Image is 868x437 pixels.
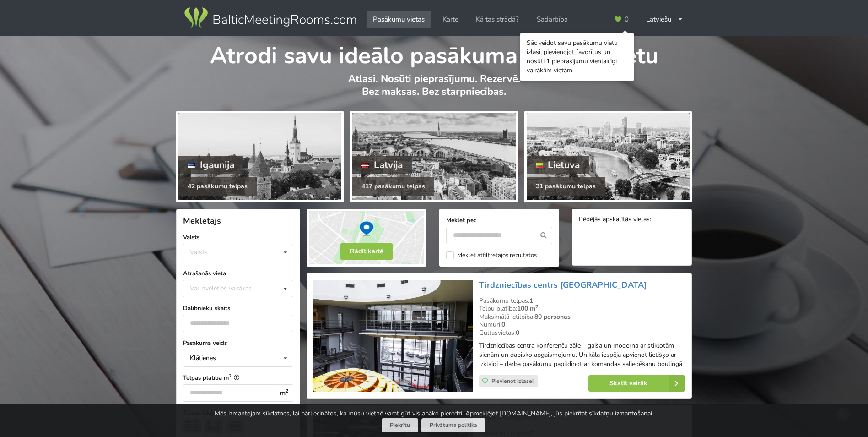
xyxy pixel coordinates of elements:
[183,5,358,31] img: Baltic Meeting Rooms
[183,304,293,313] label: Dalībnieku skaits
[479,341,685,369] p: Tirdzniecības centra konferenču zāle – gaiša un moderna ar stiklotām sienām un dabisko apgaismoju...
[479,297,685,305] div: Pasākumu telpas:
[382,418,418,432] button: Piekrītu
[176,36,692,71] h1: Atrodi savu ideālo pasākuma norises vietu
[579,216,685,224] div: Pēdējās apskatītās vietas:
[340,243,393,260] button: Rādīt kartē
[446,251,537,259] label: Meklēt atfiltrētajos rezultātos
[524,111,692,202] a: Lietuva 31 pasākumu telpas
[588,375,685,392] a: Skatīt vairāk
[527,156,589,174] div: Lietuva
[534,312,571,321] strong: 80 personas
[530,11,574,28] a: Sadarbība
[479,305,685,313] div: Telpu platība:
[352,177,434,196] div: 417 pasākumu telpas
[229,373,232,379] sup: 2
[190,248,208,256] div: Valsts
[367,11,431,28] a: Pasākumu vietas
[625,16,629,23] span: 0
[469,11,525,28] a: Kā tas strādā?
[516,328,519,337] strong: 0
[352,156,412,174] div: Latvija
[188,283,272,294] div: Var izvēlēties vairākas
[183,215,221,226] span: Meklētājs
[529,296,533,305] strong: 1
[307,209,426,267] img: Rādīt kartē
[421,418,485,432] a: Privātuma politika
[178,177,257,196] div: 42 pasākumu telpas
[479,279,647,290] a: Tirdzniecības centrs [GEOGRAPHIC_DATA]
[350,111,518,202] a: Latvija 417 pasākumu telpas
[183,233,293,242] label: Valsts
[501,320,505,329] strong: 0
[527,177,605,196] div: 31 pasākumu telpas
[491,377,534,385] span: Pievienot izlasei
[479,313,685,321] div: Maksimālā ietilpība:
[535,303,538,310] sup: 2
[183,373,293,382] label: Telpas platība m
[190,355,216,361] div: Klātienes
[183,269,293,278] label: Atrašanās vieta
[178,156,243,174] div: Igaunija
[286,388,288,394] sup: 2
[176,72,692,108] p: Atlasi. Nosūti pieprasījumu. Rezervē. Bez maksas. Bez starpniecības.
[275,384,293,402] div: m
[479,329,685,337] div: Gultasvietas:
[517,304,538,313] strong: 100 m
[479,321,685,329] div: Numuri:
[183,339,293,348] label: Pasākuma veids
[176,111,344,202] a: Igaunija 42 pasākumu telpas
[640,11,690,28] div: Latviešu
[436,11,465,28] a: Karte
[313,280,472,392] img: Konferenču zāle | Rīga | Tirdzniecības centrs Bolero Shopping
[446,216,552,225] label: Meklēt pēc
[527,38,627,75] div: Sāc veidot savu pasākumu vietu izlasi, pievienojot favorītus un nosūti 1 pieprasījumu vienlaicīgi...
